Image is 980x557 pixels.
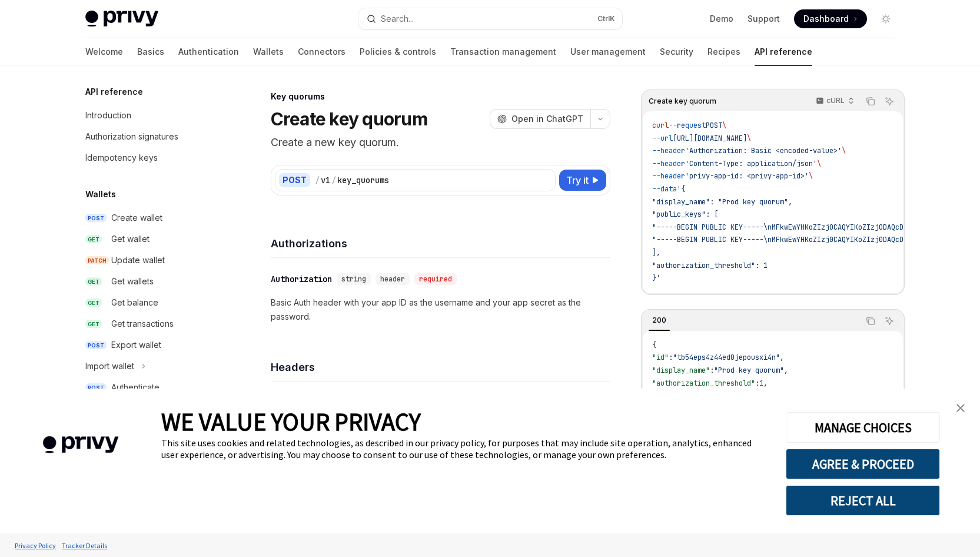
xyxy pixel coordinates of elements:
[76,292,227,313] a: GETGet balance
[652,248,660,257] span: ],
[85,383,107,392] span: POST
[685,159,817,168] span: 'Content-Type: application/json'
[341,274,366,284] span: string
[652,379,755,388] span: "authorization_threshold"
[876,9,895,28] button: Toggle dark mode
[673,134,747,143] span: [URL][DOMAIN_NAME]
[677,184,685,194] span: '{
[59,535,110,556] a: Tracker Details
[652,197,792,207] span: "display_name": "Prod key quorum",
[85,214,107,223] span: POST
[253,38,284,66] a: Wallets
[669,121,706,130] span: --request
[161,437,768,460] div: This site uses cookies and related technologies, as described in our privacy policy, for purposes...
[380,274,405,284] span: header
[76,207,227,228] a: POSTCreate wallet
[85,277,102,286] span: GET
[809,171,813,181] span: \
[652,184,677,194] span: --data
[652,366,710,375] span: "display_name"
[669,353,673,362] span: :
[85,108,131,122] div: Introduction
[85,320,102,329] span: GET
[660,38,693,66] a: Security
[652,121,669,130] span: curl
[649,313,670,327] div: 200
[882,94,897,109] button: Ask AI
[722,121,726,130] span: \
[337,174,389,186] div: key_quorums
[707,38,740,66] a: Recipes
[85,85,143,99] h5: API reference
[271,273,332,285] div: Authorization
[85,130,178,144] div: Authorization signatures
[76,228,227,250] a: GETGet wallet
[76,377,227,398] a: POSTAuthenticate
[76,105,227,126] a: Introduction
[490,109,590,129] button: Open in ChatGPT
[511,113,583,125] span: Open in ChatGPT
[652,353,669,362] span: "id"
[652,159,685,168] span: --header
[76,313,227,334] a: GETGet transactions
[597,14,615,24] span: Ctrl K
[85,235,102,244] span: GET
[759,379,763,388] span: 1
[414,273,457,285] div: required
[76,356,227,377] button: Toggle Import wallet section
[111,253,165,267] div: Update wallet
[685,171,809,181] span: 'privy-app-id: <privy-app-id>'
[652,210,718,219] span: "public_keys": [
[566,173,589,187] span: Try it
[271,359,610,375] h4: Headers
[18,419,144,470] img: company logo
[949,396,972,420] a: close banner
[111,338,161,352] div: Export wallet
[12,535,59,556] a: Privacy Policy
[111,232,150,246] div: Get wallet
[685,146,842,155] span: 'Authorization: Basic <encoded-value>'
[85,187,116,201] h5: Wallets
[76,271,227,292] a: GETGet wallets
[85,151,158,165] div: Idempotency keys
[956,404,965,412] img: close banner
[652,340,656,350] span: {
[652,146,685,155] span: --header
[321,174,330,186] div: v1
[803,13,849,25] span: Dashboard
[298,38,346,66] a: Connectors
[360,38,436,66] a: Policies & controls
[271,91,610,102] div: Key quorums
[85,38,123,66] a: Welcome
[85,299,102,307] span: GET
[794,9,867,28] a: Dashboard
[161,406,421,437] span: WE VALUE YOUR PRIVACY
[652,171,685,181] span: --header
[559,170,606,191] button: Try it
[111,380,160,394] div: Authenticate
[652,261,768,270] span: "authorization_threshold": 1
[786,485,940,516] button: REJECT ALL
[85,11,158,27] img: light logo
[271,236,610,251] h4: Authorizations
[271,134,610,151] p: Create a new key quorum.
[755,379,759,388] span: :
[450,38,556,66] a: Transaction management
[786,449,940,479] button: AGREE & PROCEED
[784,366,788,375] span: ,
[863,94,878,109] button: Copy the contents from the code block
[178,38,239,66] a: Authentication
[786,412,940,443] button: MANAGE CHOICES
[842,146,846,155] span: \
[76,250,227,271] a: PATCHUpdate wallet
[748,13,780,25] a: Support
[85,341,107,350] span: POST
[706,121,722,130] span: POST
[271,108,427,130] h1: Create key quorum
[673,353,780,362] span: "tb54eps4z44ed0jepousxi4n"
[780,353,784,362] span: ,
[358,8,622,29] button: Open search
[714,366,784,375] span: "Prod key quorum"
[652,273,660,283] span: }'
[271,296,610,324] p: Basic Auth header with your app ID as the username and your app secret as the password.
